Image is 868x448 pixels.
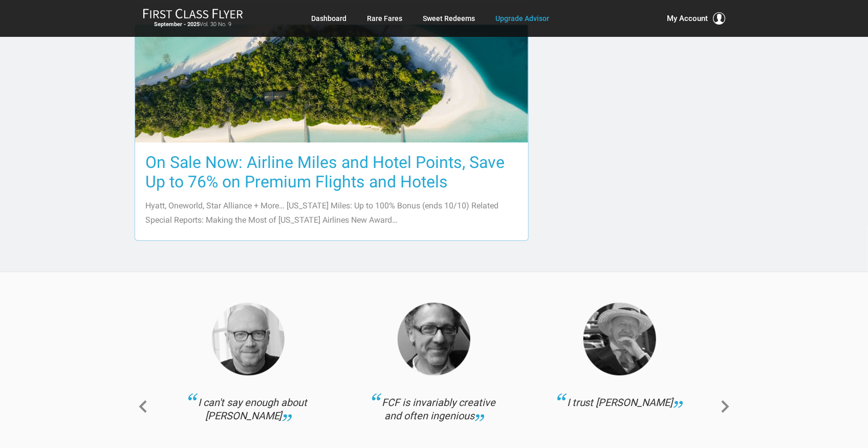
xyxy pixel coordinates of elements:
[143,21,243,28] small: Vol. 30 No. 9
[145,153,518,191] h3: On Sale Now: Airline Miles and Hotel Points, Save Up to 76% on Premium Flights and Hotels
[311,9,346,28] a: Dashboard
[667,12,708,25] span: My Account
[155,21,200,28] strong: September - 2025
[145,199,518,227] p: Hyatt, Oneworld, Star Alliance + More… [US_STATE] Miles: Up to 100% Bonus (ends 10/10) Related Sp...
[212,303,285,375] img: Haggis-v2.png
[143,8,243,29] a: First Class FlyerSeptember - 2025Vol. 30 No. 9
[717,396,733,422] a: Next slide
[135,24,529,241] a: On Sale Now: Airline Miles and Hotel Points, Save Up to 76% on Premium Flights and Hotels Hyatt, ...
[423,9,475,28] a: Sweet Redeems
[135,396,151,422] a: Previous slide
[583,303,656,375] img: Collins.png
[186,396,310,447] div: I can't say enough about [PERSON_NAME]
[372,396,496,447] div: FCF is invariably creative and often ingenious
[558,396,682,447] div: I trust [PERSON_NAME]
[667,12,725,25] button: My Account
[495,9,549,28] a: Upgrade Advisor
[143,8,243,19] img: First Class Flyer
[398,303,470,375] img: Thomas.png
[367,9,402,28] a: Rare Fares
